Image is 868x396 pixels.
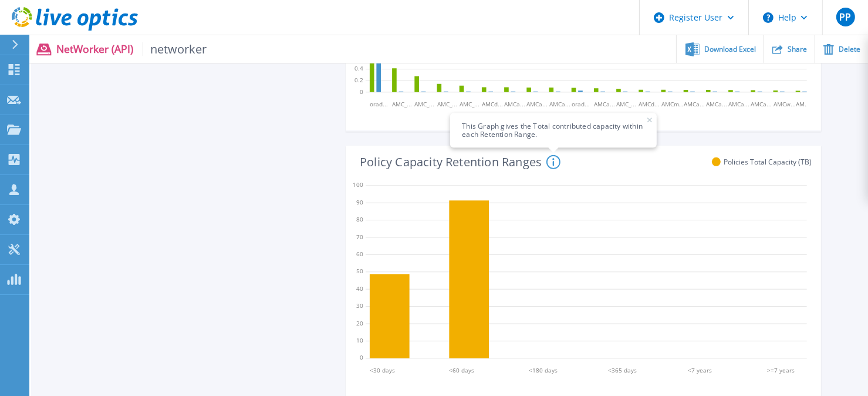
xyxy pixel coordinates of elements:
text: 0 [360,88,363,96]
tspan: orad... [572,100,590,108]
h4: Policy Capacity Retention Ranges [360,155,560,169]
tspan: AMCa... [549,100,570,108]
text: 60 [356,250,363,258]
tspan: AMC_... [414,100,434,108]
span: This Graph gives the Total contributed capacity within each Retention Range. [450,113,657,148]
tspan: AMC_... [392,100,412,108]
tspan: AMCa... [526,100,548,108]
span: Delete [839,46,860,53]
text: 100 [353,180,363,189]
tspan: orad... [370,100,388,108]
text: 30 [356,301,363,310]
text: 0.4 [354,65,363,73]
tspan: AMC_... [460,100,479,108]
tspan: <7 years [688,366,712,374]
tspan: AMCa... [504,100,525,108]
text: 0.2 [354,76,363,84]
text: 70 [356,233,363,241]
tspan: AM... [796,100,810,108]
tspan: <60 days [449,366,474,374]
tspan: AMCd... [639,100,660,108]
tspan: >=7 years [767,366,795,374]
tspan: <365 days [608,366,637,374]
span: Policies Total Capacity (TB) [724,157,812,166]
tspan: <180 days [529,366,558,374]
text: 80 [356,215,363,223]
text: 90 [356,198,363,206]
span: Share [788,46,807,53]
tspan: AMCm... [661,100,684,108]
tspan: AMCa... [594,100,615,108]
tspan: <30 days [370,366,395,374]
text: 50 [356,267,363,275]
text: 20 [356,319,363,327]
span: PP [839,12,851,22]
tspan: AMCa... [684,100,705,108]
tspan: AMCa... [751,100,772,108]
tspan: AMCw... [774,100,796,108]
tspan: AMCa... [728,100,749,108]
text: 10 [356,336,363,344]
tspan: AMC_... [616,100,636,108]
tspan: AMCa... [706,100,727,108]
p: NetWorker (API) [56,42,207,56]
text: 40 [356,284,363,293]
text: 0 [360,353,363,361]
tspan: AMCd... [482,100,503,108]
span: Download Excel [704,46,756,53]
span: networker [143,42,207,56]
tspan: AMC_... [437,100,457,108]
